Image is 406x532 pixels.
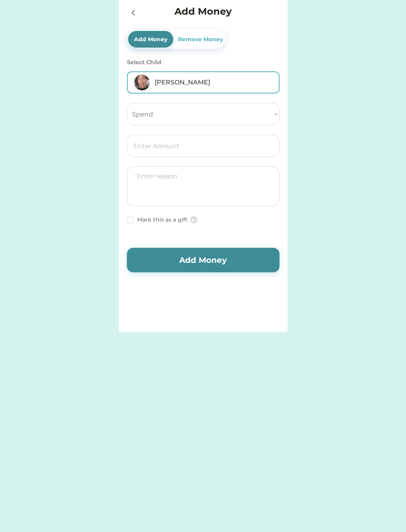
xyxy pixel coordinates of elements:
div: Mark this as a gift [137,216,188,224]
div: Remove Money [176,35,224,44]
h4: Add Money [174,4,232,19]
div: [PERSON_NAME] [155,78,272,87]
div: Select Child [127,58,280,67]
img: Group%2026910.png [191,216,197,223]
img: https%3A%2F%2F1dfc823d71cc564f25c7cc035732a2d8.cdn.bubble.io%2Ff1671301433409x216252344623863550%... [134,75,150,90]
input: Enter Amount [127,135,280,157]
button: Add Money [127,248,280,272]
div: Add Money [132,35,169,44]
